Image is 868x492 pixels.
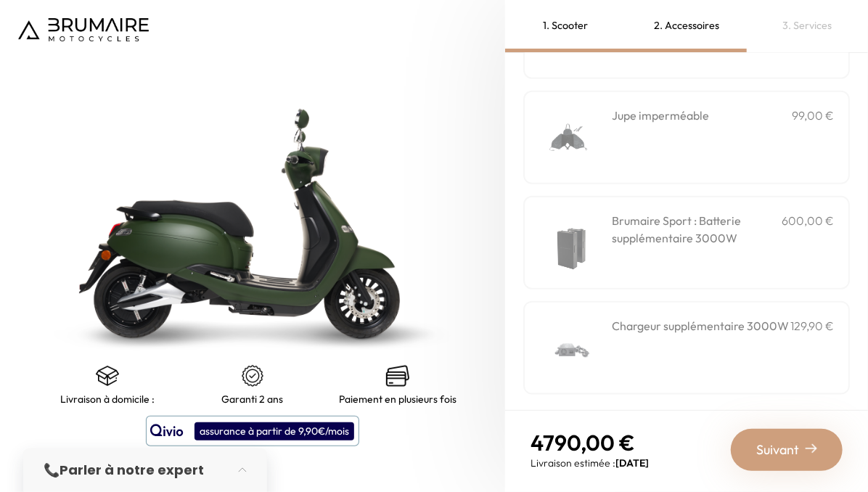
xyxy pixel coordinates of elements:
[531,430,649,456] p: 4790,00 €
[790,317,834,335] p: 129,90 €
[241,364,264,388] img: certificat-de-garantie.png
[60,393,155,405] p: Livraison à domicile :
[612,212,782,247] h3: Brumaire Sport : Batterie supplémentaire 3000W
[96,364,119,388] img: shipping.png
[539,212,601,274] img: Brumaire Sport : Batterie supplémentaire 3000W
[792,107,834,124] p: 99,00 €
[531,456,649,470] p: Livraison estimée :
[539,107,601,168] img: Jupe imperméable
[339,393,456,405] p: Paiement en plusieurs fois
[782,212,834,247] p: 600,00 €
[18,18,149,41] img: Logo de Brumaire
[756,440,799,460] span: Suivant
[150,422,184,440] img: logo qivio
[539,317,601,379] img: Chargeur supplémentaire 3000W
[146,416,359,446] button: assurance à partir de 9,90€/mois
[195,422,354,440] div: assurance à partir de 9,90€/mois
[612,317,789,335] h3: Chargeur supplémentaire 3000W
[386,364,409,388] img: credit-cards.png
[615,456,649,470] span: [DATE]
[806,443,817,454] img: right-arrow-2.png
[222,393,284,405] p: Garanti 2 ans
[612,107,709,124] h3: Jupe imperméable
